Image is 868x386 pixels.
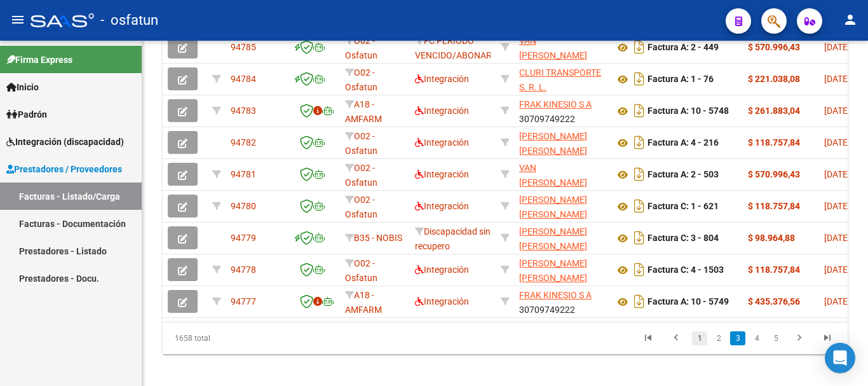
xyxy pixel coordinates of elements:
[648,43,719,53] strong: Factura A: 2 - 449
[648,202,719,212] strong: Factura C: 1 - 621
[631,100,648,121] i: Descargar documento
[231,296,256,307] span: 94777
[519,65,604,92] div: 30718002202
[519,224,604,251] div: 27313866497
[231,74,256,84] span: 94784
[231,42,256,52] span: 94785
[231,137,256,148] span: 94782
[415,137,469,148] span: Integración
[824,201,850,211] span: [DATE]
[231,169,256,179] span: 94781
[415,226,491,251] span: Discapacidad sin recupero
[6,53,72,67] span: Firma Express
[631,164,648,184] i: Descargar documento
[730,331,745,345] a: 3
[748,137,800,148] strong: $ 118.757,84
[519,34,604,60] div: 27228249950
[748,265,800,275] strong: $ 118.757,84
[748,296,800,307] strong: $ 435.376,56
[787,331,811,345] a: go to next page
[345,163,377,202] span: O02 - Osfatun Propio
[231,265,256,275] span: 94778
[6,80,39,94] span: Inicio
[824,265,850,275] span: [DATE]
[711,331,726,345] a: 2
[415,169,469,179] span: Integración
[631,132,648,153] i: Descargar documento
[519,193,604,219] div: 27271034356
[6,162,122,176] span: Prestadores / Proveedores
[519,290,592,300] span: FRAK KINESIO S A
[768,331,783,345] a: 5
[345,36,377,75] span: O02 - Osfatun Propio
[824,233,850,243] span: [DATE]
[631,37,648,57] i: Descargar documento
[6,135,124,149] span: Integración (discapacidad)
[345,195,377,234] span: O02 - Osfatun Propio
[648,74,714,85] strong: Factura A: 1 - 76
[824,74,850,84] span: [DATE]
[345,99,382,124] span: A18 - AMFARM
[648,170,719,180] strong: Factura A: 2 - 503
[747,327,766,349] li: page 4
[648,233,719,244] strong: Factura C: 3 - 804
[415,296,469,307] span: Integración
[415,201,469,211] span: Integración
[519,161,604,188] div: 27228249950
[748,169,800,179] strong: $ 570.996,43
[664,331,688,345] a: go to previous page
[648,106,729,116] strong: Factura A: 10 - 5748
[519,99,592,109] span: FRAK KINESIO S A
[415,74,469,84] span: Integración
[354,233,402,243] span: B35 - NOBIS
[824,169,850,179] span: [DATE]
[825,343,855,373] div: Open Intercom Messenger
[815,331,839,345] a: go to last page
[231,201,256,211] span: 94780
[631,291,648,312] i: Descargar documento
[766,327,785,349] li: page 5
[692,331,707,345] a: 1
[519,226,587,251] span: [PERSON_NAME] [PERSON_NAME]
[748,233,795,243] strong: $ 98.964,88
[345,258,377,298] span: O02 - Osfatun Propio
[519,36,587,75] span: VAN [PERSON_NAME] [PERSON_NAME]
[748,201,800,211] strong: $ 118.757,84
[415,36,492,75] span: FC PERIODO VENCIDO/ABONAR DE FP
[748,106,800,116] strong: $ 261.883,04
[345,131,377,170] span: O02 - Osfatun Propio
[415,106,469,116] span: Integración
[631,69,648,89] i: Descargar documento
[519,129,604,156] div: 27311346860
[824,137,850,148] span: [DATE]
[748,74,800,84] strong: $ 221.038,08
[519,163,587,202] span: VAN [PERSON_NAME] [PERSON_NAME]
[519,258,587,283] span: [PERSON_NAME] [PERSON_NAME]
[345,67,377,107] span: O02 - Osfatun Propio
[749,331,764,345] a: 4
[748,42,800,52] strong: $ 570.996,43
[519,67,601,92] span: CLURI TRANSPORTE S. R. L.
[709,327,728,349] li: page 2
[648,138,719,148] strong: Factura A: 4 - 216
[636,331,660,345] a: go to first page
[519,288,604,315] div: 30709749222
[824,296,850,307] span: [DATE]
[690,327,709,349] li: page 1
[6,107,47,121] span: Padrón
[728,327,747,349] li: page 3
[10,12,25,27] mat-icon: menu
[231,233,256,243] span: 94779
[519,256,604,283] div: 27326143451
[824,42,850,52] span: [DATE]
[345,290,382,315] span: A18 - AMFARM
[231,106,256,116] span: 94783
[100,6,158,34] span: - osfatun
[648,297,729,307] strong: Factura A: 10 - 5749
[631,259,648,280] i: Descargar documento
[843,12,858,27] mat-icon: person
[631,228,648,248] i: Descargar documento
[519,195,587,219] span: [PERSON_NAME] [PERSON_NAME]
[824,106,850,116] span: [DATE]
[631,196,648,216] i: Descargar documento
